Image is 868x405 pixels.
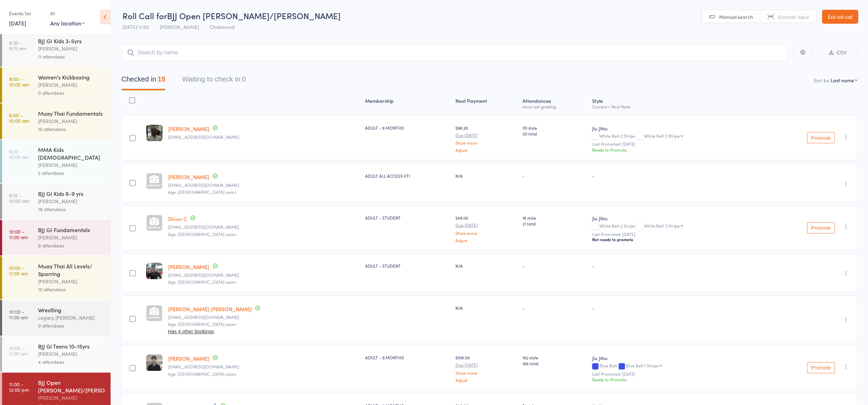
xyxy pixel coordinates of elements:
div: ADULT ALL ACCESS VT1 [365,173,450,179]
div: BJJ Open [PERSON_NAME]/[PERSON_NAME] [38,379,105,394]
div: 11 attendees [38,53,105,61]
div: 10 attendees [38,125,105,133]
div: ADULT - STUDENT [365,263,450,269]
div: ADULT - 9 MONTHS [365,125,450,131]
small: Due [DATE] [455,362,516,367]
time: 9:15 - 10:00 am [9,148,29,160]
a: 8:30 -9:15 amBJJ GI Kids 3-5yrs[PERSON_NAME]11 attendees [2,31,111,67]
span: Age: [DEMOGRAPHIC_DATA] years [168,371,236,377]
div: - [522,173,587,179]
input: Search by name [121,45,788,61]
a: 9:15 -10:00 amMMA Kids [DEMOGRAPHIC_DATA][PERSON_NAME]2 attendees [2,140,111,183]
img: image1693888121.png [146,354,163,371]
div: White Belt 3 Stripe [644,223,680,228]
div: Legacy [PERSON_NAME] [38,314,105,322]
small: Due [DATE] [455,133,516,138]
a: Show more [455,231,516,235]
div: ADULT - STUDENT [365,215,450,221]
span: Age: [DEMOGRAPHIC_DATA] years [168,279,236,285]
span: 18 style [522,215,587,221]
div: 9 attendees [38,242,105,250]
div: - [592,173,759,179]
time: 10:00 - 11:00 am [9,345,28,356]
time: 9:15 - 10:00 am [9,192,29,204]
span: Chatswood [210,23,235,30]
a: Shion C [168,215,187,222]
a: Exit roll call [822,10,858,24]
div: White Belt 3 Stripe [644,133,680,138]
div: $98.20 [455,125,516,152]
div: Wrestling [38,306,105,314]
span: Age: [DEMOGRAPHIC_DATA] years [168,189,236,195]
div: White Belt 2 Stripe [592,133,759,139]
img: image1757575833.png [146,263,163,279]
span: 166 total [522,360,587,366]
span: 131 style [522,125,587,131]
a: Show more [455,370,516,375]
div: - [522,305,587,311]
button: Promote [807,222,835,234]
div: Women's Kickboxing [38,73,105,81]
div: Next Payment [453,94,519,112]
span: 131 total [522,131,587,137]
div: BJJ GI Fundamentals [38,226,105,234]
small: alexander@tribeaus.com.au [168,135,360,139]
time: 9:00 - 10:00 am [9,76,29,87]
button: Has 4 other bookings [168,329,214,334]
small: Spratt28@icloud.com [168,273,360,277]
button: Promote [807,362,835,373]
time: 10:00 - 11:00 am [9,229,28,240]
div: Jiu Jitsu [592,354,759,361]
a: 10:00 -11:00 amMuay Thai All Levels/ Sparring[PERSON_NAME]10 attendees [2,256,111,299]
div: Last name [831,77,854,84]
span: Age: [DEMOGRAPHIC_DATA] years [168,231,236,237]
a: Adjust [455,148,516,152]
small: Due [DATE] [455,223,516,228]
div: $108.00 [455,354,516,382]
div: Style [589,94,762,112]
div: - [522,263,587,269]
div: Blue Belt [592,363,759,369]
button: Waiting to check in0 [182,72,246,90]
div: [PERSON_NAME] [38,117,105,125]
div: [PERSON_NAME] [38,394,105,402]
div: 0 attendees [38,322,105,330]
span: 21 total [522,221,587,227]
div: MMA Kids [DEMOGRAPHIC_DATA] [38,146,105,161]
a: [PERSON_NAME] [168,355,209,362]
a: 10:00 -11:00 amBJJ GI Fundamentals[PERSON_NAME]9 attendees [2,220,111,255]
div: Atten­dances [520,94,589,112]
time: 10:00 - 11:00 am [9,265,28,276]
a: 9:15 -10:00 amBJJ GI Kids 6-9 yrs[PERSON_NAME]19 attendees [2,184,111,219]
div: Muay Thai All Levels/ Sparring [38,262,105,277]
div: Jiu Jitsu [592,215,759,222]
a: 10:00 -11:00 amWrestlingLegacy [PERSON_NAME]0 attendees [2,300,111,336]
div: 19 attendees [38,205,105,213]
span: Manual search [719,13,753,20]
div: 15 [158,75,165,83]
a: [PERSON_NAME] [PERSON_NAME] [168,305,252,313]
div: 0 attendees [38,89,105,97]
button: CSV [818,45,858,60]
a: [PERSON_NAME] [168,173,209,181]
div: BJJ GI Kids 3-5yrs [38,37,105,45]
div: Any location [50,19,85,27]
div: [PERSON_NAME] [38,197,105,205]
span: Roll Call for [122,10,167,21]
small: Adamharperwriting@gmail.com [168,183,360,188]
div: $49.00 [455,215,516,242]
small: Jeremyjgoh@gmail.com [168,315,360,320]
div: - [592,263,759,269]
small: jun.guan20@gmail.com [168,364,360,369]
div: Membership [362,94,453,112]
div: Ready to Promote [592,376,759,382]
div: Jiu Jitsu [592,125,759,132]
div: Blue Belt 1 Stripe [626,363,658,368]
div: Not ready to promote [592,237,759,242]
div: [PERSON_NAME] [38,45,105,53]
div: [PERSON_NAME] [38,81,105,89]
div: White Belt 2 Stripe [592,223,759,229]
div: N/A [455,305,516,311]
span: 162 style [522,354,587,360]
time: 11:00 - 12:00 pm [9,381,29,392]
